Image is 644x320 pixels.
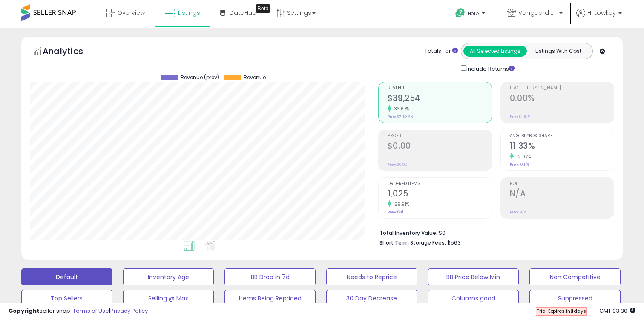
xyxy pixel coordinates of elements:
[425,47,458,55] div: Totals For
[9,307,40,315] strong: Copyright
[428,268,519,285] button: BB Price Below Min
[388,182,492,186] span: Ordered Items
[510,162,529,167] small: Prev: 10.11%
[537,308,586,314] span: Trial Expires in days
[379,239,446,246] b: Short Term Storage Fees:
[110,307,148,315] a: Privacy Policy
[73,307,109,315] a: Terms of Use
[468,10,479,17] span: Help
[43,45,100,59] h5: Analytics
[178,9,200,17] span: Listings
[455,8,466,18] i: Get Help
[599,307,635,315] span: 2025-10-7 03:30 GMT
[326,290,417,307] button: 30 Day Decrease
[447,239,461,247] span: $563
[230,9,256,17] span: DataHub
[510,114,530,119] small: Prev: 0.00%
[123,268,214,285] button: Inventory Age
[529,268,621,285] button: Non Competitive
[379,227,608,237] li: $0
[448,1,494,28] a: Help
[391,106,410,112] small: 33.67%
[388,93,492,105] h2: $39,254
[388,141,492,153] h2: $0.00
[510,182,614,186] span: ROI
[388,210,403,215] small: Prev: 641
[21,290,112,307] button: Top Sellers
[379,229,437,236] b: Total Inventory Value:
[117,9,145,17] span: Overview
[576,9,622,28] a: Hi Lowkey
[463,46,527,57] button: All Selected Listings
[326,268,417,285] button: Needs to Reprice
[224,268,316,285] button: BB Drop in 7d
[510,86,614,91] span: Profit [PERSON_NAME]
[21,268,112,285] button: Default
[529,290,621,307] button: Suppressed
[181,75,219,81] span: Revenue (prev)
[454,63,525,73] div: Include Returns
[587,9,616,17] span: Hi Lowkey
[244,75,266,81] span: Revenue
[388,134,492,138] span: Profit
[391,201,410,208] small: 59.91%
[428,290,519,307] button: Columns good
[510,210,526,215] small: Prev: N/A
[526,46,590,57] button: Listings With Cost
[510,93,614,105] h2: 0.00%
[388,86,492,91] span: Revenue
[256,4,270,13] div: Tooltip anchor
[570,308,574,314] b: 3
[518,9,557,17] span: Vanguard Systems Shop
[510,141,614,153] h2: 11.33%
[9,307,148,315] div: seller snap | |
[388,114,413,119] small: Prev: $29,366
[388,189,492,200] h2: 1,025
[388,162,408,167] small: Prev: $0.00
[514,153,531,160] small: 12.07%
[510,189,614,200] h2: N/A
[123,290,214,307] button: Selling @ Max
[224,290,316,307] button: Items Being Repriced
[510,134,614,138] span: Avg. Buybox Share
